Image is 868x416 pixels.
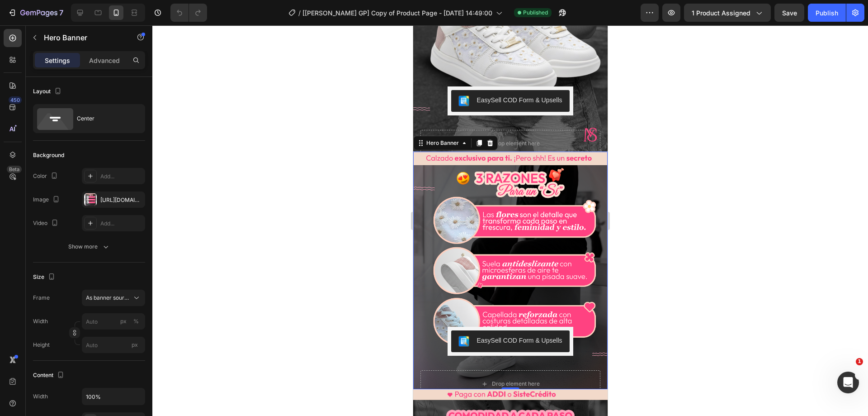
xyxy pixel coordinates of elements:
button: 7 [4,4,67,22]
button: As banner source [82,290,145,306]
input: Auto [82,388,145,405]
div: Add... [100,172,143,181]
div: Color [33,170,60,182]
p: 7 [59,7,63,18]
div: Undo/Redo [170,4,207,22]
iframe: Design area [413,25,608,416]
label: Width [33,317,48,325]
p: Advanced [89,56,120,65]
div: Image [33,194,61,206]
div: Background [33,151,64,159]
label: Frame [33,294,50,302]
div: Beta [7,166,22,173]
div: Video [33,217,60,230]
div: Layout [33,86,63,98]
span: / [298,8,301,18]
div: % [133,317,139,325]
p: Settings [45,56,70,65]
div: Publish [816,8,838,18]
div: Add... [100,220,143,228]
span: 1 [856,358,863,365]
button: px [131,316,142,327]
div: Content [33,369,66,382]
span: px [132,341,138,348]
div: [URL][DOMAIN_NAME] [100,196,143,204]
span: [[PERSON_NAME] GP] Copy of Product Page - [DATE] 14:49:00 [302,8,492,18]
div: px [120,317,127,325]
div: Size [33,271,57,283]
input: px% [82,313,145,330]
div: Center [77,108,132,129]
iframe: Intercom live chat [837,372,859,393]
button: % [118,316,129,327]
input: px [82,337,145,353]
button: Publish [808,4,846,22]
p: Hero Banner [44,32,121,43]
div: Width [33,392,48,401]
label: Height [33,341,50,349]
button: Show more [33,239,145,255]
button: 1 product assigned [684,4,771,22]
button: Save [774,4,804,22]
span: 1 product assigned [692,8,750,18]
span: Published [523,9,548,17]
div: Show more [68,242,110,251]
span: As banner source [86,294,130,302]
div: 450 [9,96,22,104]
span: Save [782,9,797,17]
